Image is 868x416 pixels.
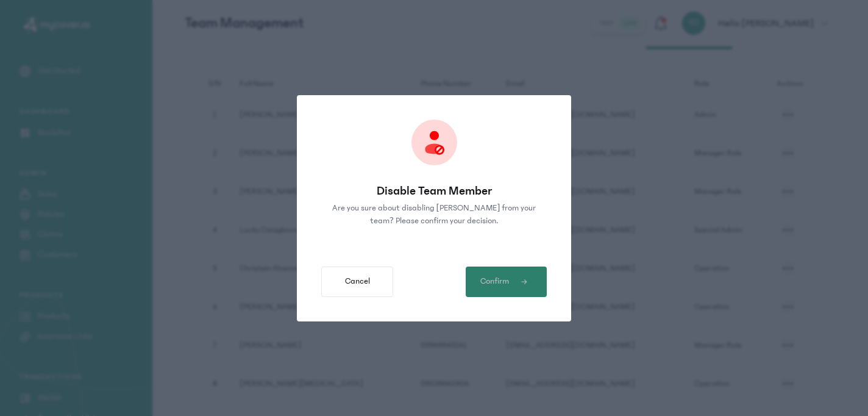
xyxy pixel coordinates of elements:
button: Cancel [321,267,393,297]
span: Confirm [480,275,509,288]
span: Cancel [345,275,370,288]
p: Disable Team Member [321,182,547,199]
button: Confirm [466,267,547,297]
p: Are you sure about disabling [PERSON_NAME] from your team? Please confirm your decision. [332,202,536,228]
